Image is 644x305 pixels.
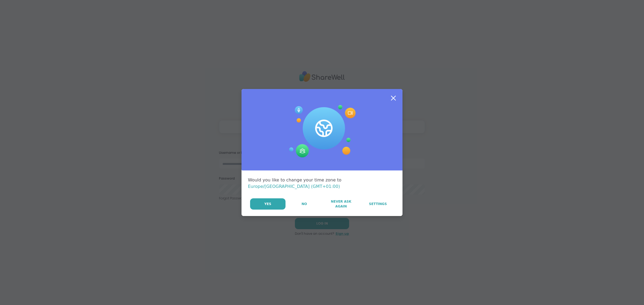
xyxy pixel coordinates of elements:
a: Settings [360,198,396,210]
img: Session Experience [288,105,356,158]
span: No [302,202,307,206]
span: Yes [264,202,271,206]
span: Settings [369,202,387,206]
span: Never Ask Again [325,199,356,209]
button: Never Ask Again [323,198,359,210]
button: No [286,198,322,210]
button: Yes [250,198,286,210]
span: Europe/[GEOGRAPHIC_DATA] (GMT+01:00) [248,184,340,189]
div: Would you like to change your time zone to [248,177,396,190]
